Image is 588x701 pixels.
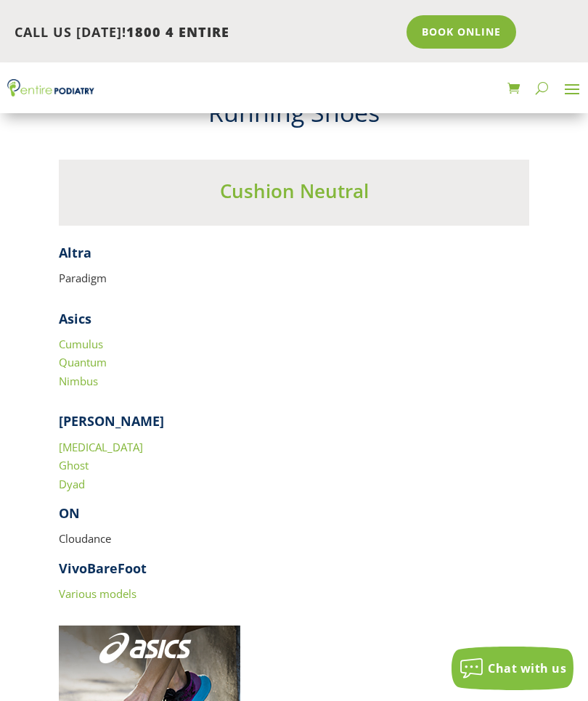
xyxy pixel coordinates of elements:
[59,244,91,261] strong: Altra
[59,355,107,369] a: Quantum
[59,412,164,430] strong: [PERSON_NAME]
[59,96,529,138] h2: Running Shoes
[15,23,396,42] p: CALL US [DATE]!
[59,586,136,601] a: Various models
[59,477,85,491] a: Dyad
[59,504,80,522] strong: ON
[59,458,89,472] a: Ghost
[59,310,91,327] strong: Asics
[59,440,143,454] a: [MEDICAL_DATA]
[59,269,529,288] p: Paradigm
[59,530,529,559] p: Cloudance
[59,178,529,211] h3: Cushion Neutral
[452,647,573,690] button: Chat with us
[407,15,516,49] a: Book Online
[126,23,229,41] span: 1800 4 ENTIRE
[59,244,529,269] h4: ​
[59,374,98,388] a: Nimbus
[59,559,147,577] strong: VivoBareFoot
[488,660,566,676] span: Chat with us
[59,337,103,351] a: Cumulus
